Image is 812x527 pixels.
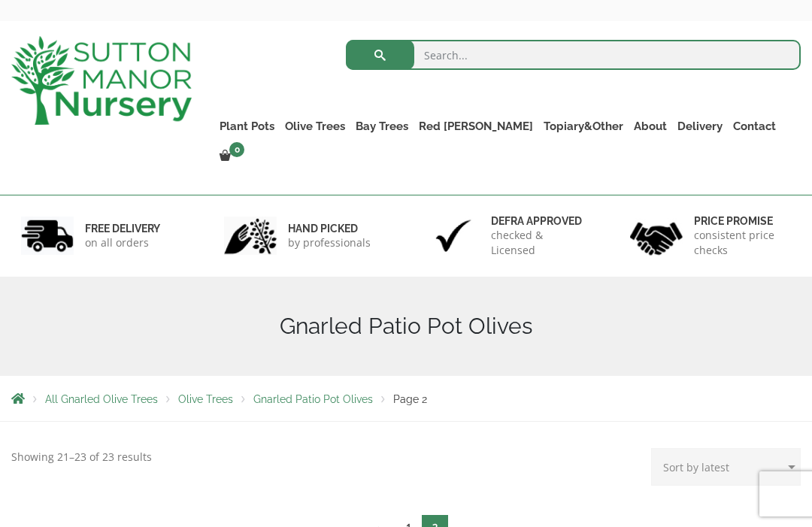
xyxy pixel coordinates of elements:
p: consistent price checks [694,228,791,258]
img: 1.jpg [21,217,74,255]
a: Red [PERSON_NAME] [414,116,538,137]
p: checked & Licensed [491,228,588,258]
img: 3.jpg [427,217,480,255]
h6: Defra approved [491,214,588,228]
nav: Breadcrumbs [11,392,801,404]
p: by professionals [288,235,371,250]
a: Delivery [672,116,728,137]
a: Bay Trees [350,116,414,137]
h6: hand picked [288,222,371,235]
span: 0 [229,142,244,157]
a: Contact [728,116,781,137]
a: 0 [214,146,249,167]
img: logo [11,36,192,125]
p: on all orders [85,235,160,250]
h6: Price promise [694,214,791,228]
a: Topiary&Other [538,116,629,137]
h6: FREE DELIVERY [85,222,160,235]
a: Olive Trees [178,393,233,405]
input: Search... [346,40,801,70]
a: Gnarled Patio Pot Olives [253,393,373,405]
a: All Gnarled Olive Trees [45,393,158,405]
img: 2.jpg [224,217,277,255]
a: Plant Pots [214,116,280,137]
a: About [629,116,672,137]
p: Showing 21–23 of 23 results [11,448,152,466]
select: Shop order [651,448,801,486]
img: 4.jpg [630,213,683,259]
h1: Gnarled Patio Pot Olives [11,313,801,340]
span: Page 2 [393,393,427,405]
a: Olive Trees [280,116,350,137]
